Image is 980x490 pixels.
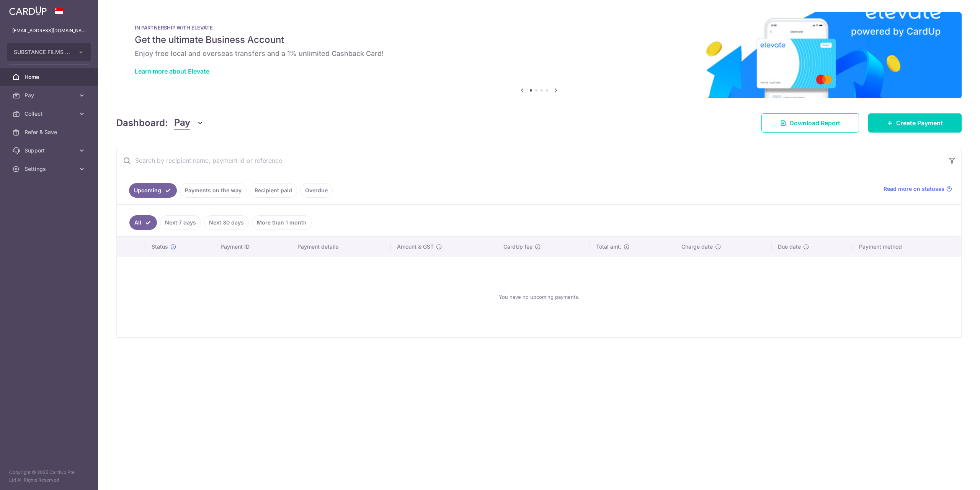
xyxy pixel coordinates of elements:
[24,165,75,173] span: Settings
[14,48,70,56] span: SUBSTANCE FILMS PTE. LTD.
[7,43,91,61] button: SUBSTANCE FILMS PTE. LTD.
[250,183,297,198] a: Recipient paid
[135,67,209,75] a: Learn more about Elevate
[24,147,75,154] span: Support
[681,243,713,251] span: Charge date
[129,183,177,198] a: Upcoming
[884,185,952,193] a: Read more on statuses
[868,113,962,133] a: Create Payment
[24,73,75,81] span: Home
[853,237,961,257] th: Payment method
[9,6,47,15] img: CardUp
[12,27,86,34] p: [EMAIL_ADDRESS][DOMAIN_NAME]
[174,116,190,130] span: Pay
[789,118,840,128] span: Download Report
[116,116,168,130] h4: Dashboard:
[24,92,75,99] span: Pay
[896,118,943,128] span: Create Payment
[24,128,75,136] span: Refer & Save
[300,183,333,198] a: Overdue
[397,243,434,251] span: Amount & GST
[126,263,952,331] div: You have no upcoming payments.
[116,12,962,98] img: Renovation banner
[204,215,249,230] a: Next 30 days
[252,215,312,230] a: More than 1 month
[884,185,944,193] span: Read more on statuses
[596,243,621,251] span: Total amt.
[503,243,532,251] span: CardUp fee
[180,183,247,198] a: Payments on the way
[291,237,391,257] th: Payment details
[24,110,75,118] span: Collect
[135,49,943,58] h6: Enjoy free local and overseas transfers and a 1% unlimited Cashback Card!
[152,243,168,251] span: Status
[129,215,157,230] a: All
[214,237,291,257] th: Payment ID
[160,215,201,230] a: Next 7 days
[761,113,859,133] a: Download Report
[174,116,204,130] button: Pay
[117,148,943,173] input: Search by recipient name, payment id or reference
[135,25,943,31] p: IN PARTNERSHIP WITH ELEVATE
[135,34,943,46] h5: Get the ultimate Business Account
[778,243,801,251] span: Due date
